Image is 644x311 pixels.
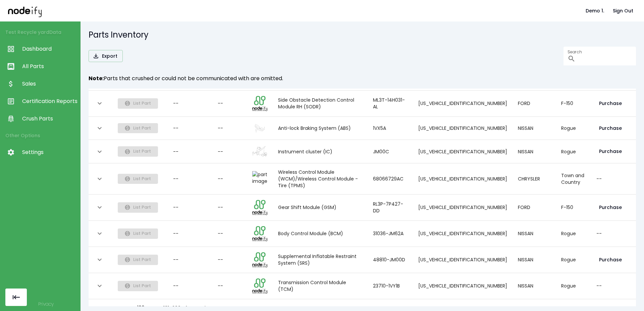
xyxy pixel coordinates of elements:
td: JM00C [368,140,413,163]
td: Body Control Module (BCM) [273,221,368,247]
td: [US_VEHICLE_IDENTIFICATION_NUMBER] [413,140,513,163]
div: -- [173,148,207,155]
button: expand row [94,254,105,265]
div: -- [173,282,207,289]
div: -- [173,100,207,107]
div: -- [173,256,207,263]
span: Must have an active sales channel before parts can be listed [118,124,158,131]
span: Sales [22,80,77,88]
button: expand row [94,280,105,292]
img: part image [252,171,267,186]
img: part image [252,146,267,157]
td: Instrument cluster (IC) [273,140,368,163]
button: expand row [94,173,105,185]
div: -- [173,175,207,182]
td: ML3T-14H031-AL [368,91,413,117]
span: Crush Parts [22,115,77,123]
span: Must have an active sales channel before parts can be listed [118,100,158,106]
td: Supplemental Inflatable Restraint System (SRS) [273,247,368,273]
td: CHRYSLER [513,163,556,195]
td: 23710-1VY1B [368,273,413,299]
button: Purchase [596,122,625,135]
img: part image [252,96,267,111]
td: [US_VEHICLE_IDENTIFICATION_NUMBER] [413,163,513,195]
td: -- [212,117,247,140]
td: Gear Shift Module (GSM) [273,195,368,221]
span: Must have an active sales channel before parts can be listed [118,282,158,289]
td: NISSAN [513,117,556,140]
td: Anti-lock Braking System (ABS) [273,117,368,140]
td: -- [591,273,636,299]
td: -- [212,221,247,247]
td: 68066729AC [368,163,413,195]
button: expand row [94,202,105,213]
td: Side Obstacle Detection Control Module RH (SODR) [273,91,368,117]
img: nodeify [8,4,42,17]
td: NISSAN [513,140,556,163]
td: NISSAN [513,221,556,247]
h6: Parts that crushed or could not be communicated with are omitted. [89,74,636,83]
td: [US_VEHICLE_IDENTIFICATION_NUMBER] [413,195,513,221]
td: F-150 [556,195,591,221]
td: RL3P-7P427-DD [368,195,413,221]
td: Rogue [556,140,591,163]
td: Transmission Control Module (TCM) [273,273,368,299]
span: Must have an active sales channel before parts can be listed [118,175,158,182]
td: -- [212,91,247,117]
span: Dashboard [22,45,77,53]
a: Privacy [38,301,54,307]
button: Sign Out [610,5,636,17]
td: 1VX5A [368,117,413,140]
button: expand row [94,98,105,109]
td: [US_VEHICLE_IDENTIFICATION_NUMBER] [413,247,513,273]
div: -- [173,125,207,132]
button: expand row [94,228,105,239]
td: [US_VEHICLE_IDENTIFICATION_NUMBER] [413,91,513,117]
td: Rogue [556,273,591,299]
td: FORD [513,91,556,117]
td: Rogue [556,221,591,247]
td: 31036-JM62A [368,221,413,247]
td: F-150 [556,91,591,117]
img: part image [252,252,267,267]
span: All Parts [22,62,77,70]
strong: Note: [89,74,104,82]
button: Purchase [596,97,625,110]
button: Purchase [596,145,625,158]
button: Purchase [596,201,625,214]
img: part image [252,123,267,134]
td: -- [212,140,247,163]
td: -- [212,273,247,299]
span: Must have an active sales channel before parts can be listed [118,148,158,154]
td: [US_VEHICLE_IDENTIFICATION_NUMBER] [413,273,513,299]
td: [US_VEHICLE_IDENTIFICATION_NUMBER] [413,117,513,140]
span: Settings [22,148,77,156]
td: Town and Country [556,163,591,195]
button: expand row [94,122,105,134]
td: -- [591,221,636,247]
button: Demo 1. [583,5,607,17]
span: Certification Reports [22,97,77,105]
img: part image [252,200,267,215]
td: -- [212,195,247,221]
label: Search [568,49,582,55]
button: expand row [94,146,105,157]
td: -- [591,163,636,195]
td: [US_VEHICLE_IDENTIFICATION_NUMBER] [413,221,513,247]
button: Purchase [596,254,625,266]
td: 48810-JM00D [368,247,413,273]
span: Must have an active sales channel before parts can be listed [118,204,158,210]
img: part image [252,278,267,294]
span: Must have an active sales channel before parts can be listed [118,256,158,263]
button: Export [89,50,123,62]
td: Wireless Control Module (WCM)/Wireless Control Module - Tire (TPMS) [273,163,368,195]
td: -- [212,163,247,195]
td: NISSAN [513,247,556,273]
h5: Parts Inventory [89,30,636,40]
td: FORD [513,195,556,221]
td: -- [212,247,247,273]
div: -- [173,230,207,237]
span: Must have an active sales channel before parts can be listed [118,230,158,237]
td: Rogue [556,247,591,273]
td: NISSAN [513,273,556,299]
